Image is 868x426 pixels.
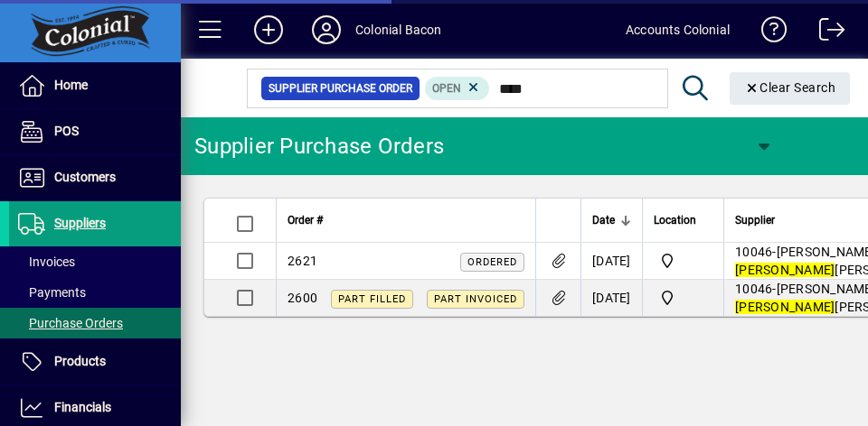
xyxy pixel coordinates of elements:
[735,210,775,230] span: Supplier
[54,400,111,414] span: Financials
[654,210,712,230] div: Location
[338,293,406,305] span: Part Filled
[288,254,317,268] span: 2621
[9,308,181,338] a: Purchase Orders
[592,210,615,230] span: Date
[580,280,642,316] td: [DATE]
[194,132,444,161] div: Supplier Purchase Orders
[9,246,181,277] a: Invoices
[730,72,851,105] button: Clear
[806,4,845,62] a: Logout
[748,4,788,62] a: Knowledge Base
[654,287,712,309] span: Colonial Bacon
[735,300,835,314] em: [PERSON_NAME]
[288,210,323,230] span: Order #
[592,210,631,230] div: Date
[654,250,712,272] span: Colonial Bacon
[9,339,181,384] a: Products
[269,79,412,97] span: Supplier Purchase Order
[432,82,461,95] span: Open
[735,245,772,259] span: 10046
[744,80,836,95] span: Clear Search
[54,124,79,138] span: POS
[9,109,181,154] a: POS
[297,14,355,46] button: Profile
[54,78,88,92] span: Home
[355,15,441,44] div: Colonial Bacon
[54,170,116,184] span: Customers
[54,216,106,230] span: Suppliers
[467,256,517,268] span: Ordered
[626,15,730,44] div: Accounts Colonial
[654,210,696,230] span: Location
[240,14,297,46] button: Add
[288,210,524,230] div: Order #
[735,282,772,296] span: 10046
[9,155,181,200] a: Customers
[54,354,106,368] span: Products
[735,263,835,277] em: [PERSON_NAME]
[9,63,181,108] a: Home
[288,291,317,305] span: 2600
[425,77,489,100] mat-chip: Completion Status: Open
[18,316,123,330] span: Purchase Orders
[9,277,181,308] a: Payments
[434,293,517,305] span: Part Invoiced
[580,243,642,280] td: [DATE]
[18,285,86,300] span: Payments
[18,255,75,269] span: Invoices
